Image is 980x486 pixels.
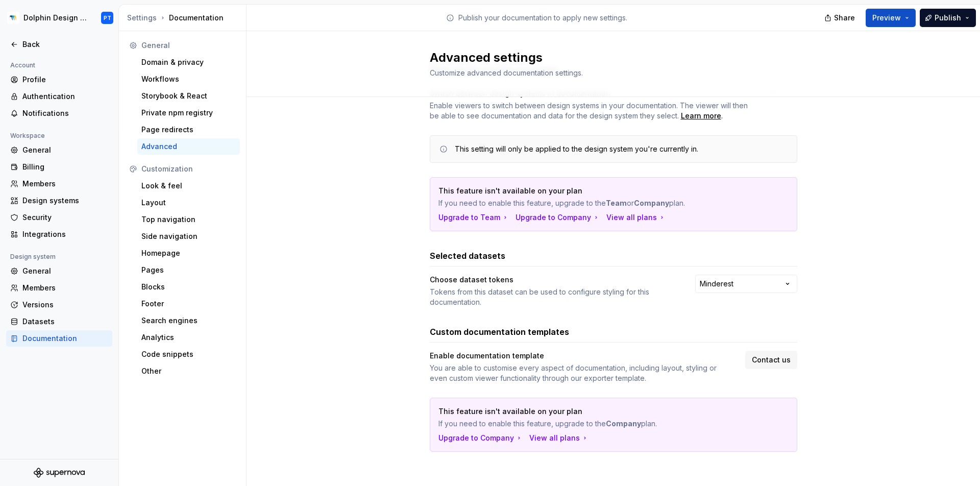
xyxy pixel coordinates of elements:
[104,14,111,22] div: PT
[34,468,85,478] svg: Supernova Logo
[6,130,49,142] div: Workspace
[137,346,240,362] a: Code snippets
[141,349,236,359] div: Code snippets
[752,355,791,365] span: Contact us
[137,262,240,278] a: Pages
[22,333,108,344] div: Documentation
[6,142,112,158] a: General
[127,13,242,23] div: Documentation
[141,214,236,225] div: Top navigation
[606,212,666,223] div: View all plans
[22,162,108,172] div: Billing
[23,13,89,23] div: Dolphin Design System
[141,265,236,275] div: Pages
[137,363,240,379] a: Other
[22,108,108,118] div: Notifications
[22,317,108,327] div: Datasets
[819,9,862,27] button: Share
[438,198,717,208] p: If you need to enable this feature, upgrade to the or plan.
[141,299,236,309] div: Footer
[141,164,236,174] div: Customization
[141,125,236,135] div: Page redirects
[430,351,727,361] div: Enable documentation template
[141,40,236,51] div: General
[22,75,108,85] div: Profile
[430,275,677,285] div: Choose dataset tokens
[22,300,108,310] div: Versions
[141,198,236,208] div: Layout
[137,329,240,346] a: Analytics
[7,12,19,24] img: d2ecb461-6a4b-4bd5-a5e7-8e16164cca3e.png
[529,433,589,443] button: View all plans
[606,199,627,207] strong: Team
[137,105,240,121] a: Private npm registry
[438,212,509,223] div: Upgrade to Team
[137,54,240,70] a: Domain & privacy
[935,13,961,23] span: Publish
[634,199,669,207] strong: Company
[141,315,236,326] div: Search engines
[22,266,108,276] div: General
[137,138,240,155] a: Advanced
[872,13,901,23] span: Preview
[438,186,717,196] p: This feature isn't available on your plan
[141,282,236,292] div: Blocks
[430,287,677,307] div: Tokens from this dataset can be used to configure styling for this documentation.
[141,332,236,343] div: Analytics
[6,105,112,121] a: Notifications
[430,68,583,77] span: Customize advanced documentation settings.
[141,91,236,101] div: Storybook & React
[137,228,240,245] a: Side navigation
[137,245,240,261] a: Homepage
[137,279,240,295] a: Blocks
[141,74,236,84] div: Workflows
[430,50,785,66] h2: Advanced settings
[516,212,600,223] button: Upgrade to Company
[6,330,112,347] a: Documentation
[438,406,717,417] p: This feature isn't available on your plan
[430,326,569,338] h3: Custom documentation templates
[137,71,240,87] a: Workflows
[6,297,112,313] a: Versions
[438,419,717,429] p: If you need to enable this feature, upgrade to the plan.
[22,145,108,155] div: General
[430,101,752,121] div: Enable viewers to switch between design systems in your documentation. The viewer will then be ab...
[438,433,523,443] button: Upgrade to Company
[834,13,855,23] span: Share
[6,36,112,53] a: Back
[6,192,112,209] a: Design systems
[141,108,236,118] div: Private npm registry
[137,178,240,194] a: Look & feel
[141,57,236,67] div: Domain & privacy
[6,88,112,105] a: Authentication
[458,13,627,23] p: Publish your documentation to apply new settings.
[127,13,157,23] button: Settings
[137,312,240,329] a: Search engines
[606,419,641,428] strong: Company
[22,196,108,206] div: Design systems
[6,71,112,88] a: Profile
[141,141,236,152] div: Advanced
[866,9,916,27] button: Preview
[22,229,108,239] div: Integrations
[141,248,236,258] div: Homepage
[681,111,721,121] div: Learn more
[141,366,236,376] div: Other
[137,88,240,104] a: Storybook & React
[137,211,240,228] a: Top navigation
[22,39,108,50] div: Back
[6,176,112,192] a: Members
[430,250,505,262] h3: Selected datasets
[430,363,727,383] div: You are able to customise every aspect of documentation, including layout, styling or even custom...
[137,296,240,312] a: Footer
[22,179,108,189] div: Members
[920,9,976,27] button: Publish
[2,7,116,29] button: Dolphin Design SystemPT
[6,280,112,296] a: Members
[455,144,698,154] div: This setting will only be applied to the design system you're currently in.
